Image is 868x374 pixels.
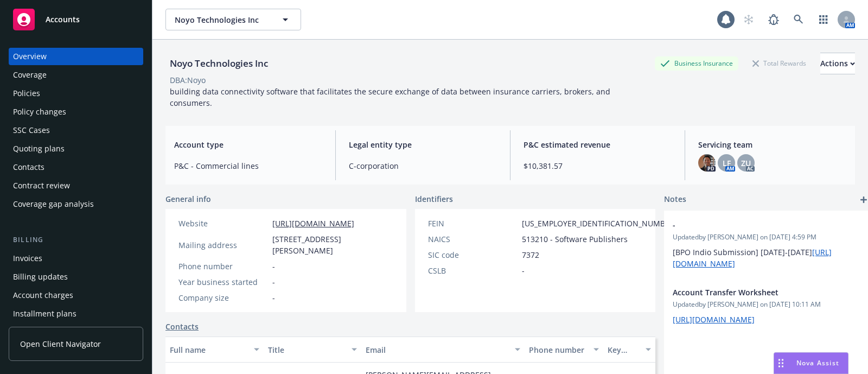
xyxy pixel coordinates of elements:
[747,56,812,70] div: Total Rewards
[13,85,40,102] div: Policies
[13,103,66,121] div: Policy changes
[9,103,143,121] a: Policy changes
[603,337,655,363] button: Key contact
[13,250,42,267] div: Invoices
[13,268,68,286] div: Billing updates
[272,292,275,303] span: -
[9,122,143,139] a: SSC Cases
[349,139,497,150] span: Legal entity type
[763,9,784,30] a: Report a Bug
[522,265,525,276] span: -
[774,353,788,373] div: Drag to move
[9,4,143,35] a: Accounts
[415,193,453,205] span: Identifiers
[428,218,518,229] div: FEIN
[673,219,833,231] span: -
[428,233,518,245] div: NAICS
[524,139,672,150] span: P&C estimated revenue
[428,265,518,276] div: CSLB
[9,177,143,194] a: Contract review
[170,86,612,108] span: building data connectivity software that facilitates the secure exchange of data between insuranc...
[738,9,759,30] a: Start snowing
[13,159,44,176] div: Contacts
[165,56,272,71] div: Noyo Technologies Inc
[428,249,518,261] div: SIC code
[174,160,322,172] span: P&C - Commercial lines
[655,56,738,70] div: Business Insurance
[698,139,846,150] span: Servicing team
[522,233,628,245] span: 513210 - Software Publishers
[20,338,101,350] span: Open Client Navigator
[673,287,833,298] span: Account Transfer Worksheet
[165,193,211,205] span: General info
[178,239,268,251] div: Mailing address
[165,337,264,363] button: Full name
[178,261,268,272] div: Phone number
[264,337,362,363] button: Title
[178,276,268,288] div: Year business started
[272,261,275,272] span: -
[813,9,834,30] a: Switch app
[673,314,755,325] a: [URL][DOMAIN_NAME]
[13,48,47,65] div: Overview
[774,352,848,374] button: Nova Assist
[664,193,686,206] span: Notes
[170,344,247,356] div: Full name
[9,250,143,267] a: Invoices
[524,160,672,172] span: $10,381.57
[13,177,70,194] div: Contract review
[673,232,861,242] span: Updated by [PERSON_NAME] on [DATE] 4:59 PM
[178,292,268,303] div: Company size
[9,66,143,84] a: Coverage
[9,234,143,245] div: Billing
[529,344,586,356] div: Phone number
[174,139,322,150] span: Account type
[349,160,497,172] span: C-corporation
[13,195,94,213] div: Coverage gap analysis
[13,66,47,84] div: Coverage
[522,249,539,261] span: 7372
[272,233,393,256] span: [STREET_ADDRESS][PERSON_NAME]
[268,344,346,356] div: Title
[361,337,525,363] button: Email
[165,321,199,332] a: Contacts
[9,305,143,322] a: Installment plans
[788,9,809,30] a: Search
[608,344,639,356] div: Key contact
[9,268,143,286] a: Billing updates
[796,358,839,367] span: Nova Assist
[9,85,143,102] a: Policies
[673,300,861,309] span: Updated by [PERSON_NAME] on [DATE] 10:11 AM
[272,218,354,229] a: [URL][DOMAIN_NAME]
[175,14,269,26] span: Noyo Technologies Inc
[13,287,73,304] div: Account charges
[178,218,268,229] div: Website
[9,159,143,176] a: Contacts
[9,140,143,157] a: Quoting plans
[9,48,143,65] a: Overview
[366,344,508,356] div: Email
[46,15,80,24] span: Accounts
[13,140,65,157] div: Quoting plans
[522,218,677,229] span: [US_EMPLOYER_IDENTIFICATION_NUMBER]
[272,276,275,288] span: -
[525,337,603,363] button: Phone number
[820,53,855,74] button: Actions
[673,246,861,269] p: [BPO Indio Submission] [DATE]-[DATE]
[165,9,301,30] button: Noyo Technologies Inc
[820,53,855,74] div: Actions
[698,154,716,172] img: photo
[9,195,143,213] a: Coverage gap analysis
[13,122,50,139] div: SSC Cases
[723,157,731,169] span: LF
[741,157,751,169] span: ZU
[13,305,76,322] div: Installment plans
[170,74,206,86] div: DBA: Noyo
[9,287,143,304] a: Account charges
